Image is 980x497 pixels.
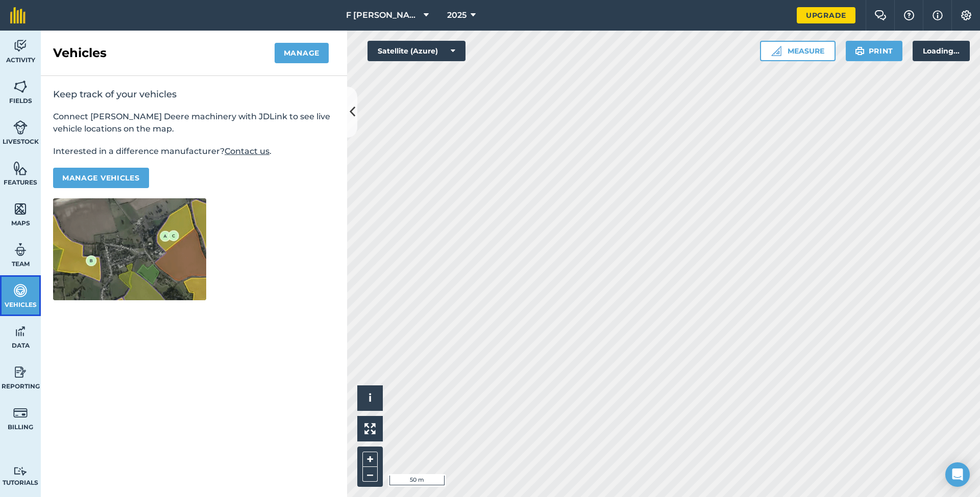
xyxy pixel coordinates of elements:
[53,111,335,135] p: Connect [PERSON_NAME] Deere machinery with JDLink to see live vehicle locations on the map.
[874,10,887,20] img: Two speech bubbles overlapping with the left bubble in the forefront
[933,9,943,21] img: svg+xml;base64,PHN2ZyB4bWxucz0iaHR0cDovL3d3dy53My5vcmcvMjAwMC9zdmciIHdpZHRoPSIxNyIgaGVpZ2h0PSIxNy...
[760,41,836,61] button: Measure
[13,283,28,298] img: svg+xml;base64,PD94bWwgdmVyc2lvbj0iMS4wIiBlbmNvZGluZz0idXRmLTgiPz4KPCEtLSBHZW5lcmF0b3I6IEFkb2JlIE...
[13,161,28,176] img: svg+xml;base64,PHN2ZyB4bWxucz0iaHR0cDovL3d3dy53My5vcmcvMjAwMC9zdmciIHdpZHRoPSI1NiIgaGVpZ2h0PSI2MC...
[13,201,28,217] img: svg+xml;base64,PHN2ZyB4bWxucz0iaHR0cDovL3d3dy53My5vcmcvMjAwMC9zdmciIHdpZHRoPSI1NiIgaGVpZ2h0PSI2MC...
[846,41,903,61] button: Print
[13,405,28,421] img: svg+xml;base64,PD94bWwgdmVyc2lvbj0iMS4wIiBlbmNvZGluZz0idXRmLTgiPz4KPCEtLSBHZW5lcmF0b3I6IEFkb2JlIE...
[53,88,335,100] h2: Keep track of your vehicles
[945,462,970,487] div: Open Intercom Messenger
[855,45,865,57] img: svg+xml;base64,PHN2ZyB4bWxucz0iaHR0cDovL3d3dy53My5vcmcvMjAwMC9zdmciIHdpZHRoPSIxOSIgaGVpZ2h0PSIyNC...
[362,452,378,467] button: +
[225,146,269,156] a: Contact us
[346,9,420,21] span: F [PERSON_NAME] & Sons ltd
[13,466,28,476] img: svg+xml;base64,PD94bWwgdmVyc2lvbj0iMS4wIiBlbmNvZGluZz0idXRmLTgiPz4KPCEtLSBHZW5lcmF0b3I6IEFkb2JlIE...
[275,43,329,63] button: Manage
[53,45,107,61] h2: Vehicles
[53,145,335,158] p: Interested in a difference manufacturer? .
[362,467,378,482] button: –
[10,7,26,23] img: fieldmargin Logo
[53,168,149,188] button: Manage vehicles
[960,10,972,20] img: A cog icon
[797,7,855,23] a: Upgrade
[364,423,376,434] img: Four arrows, one pointing top left, one top right, one bottom right and the last bottom left
[447,9,467,21] span: 2025
[903,10,915,20] img: A question mark icon
[13,324,28,339] img: svg+xml;base64,PD94bWwgdmVyc2lvbj0iMS4wIiBlbmNvZGluZz0idXRmLTgiPz4KPCEtLSBHZW5lcmF0b3I6IEFkb2JlIE...
[367,41,465,61] button: Satellite (Azure)
[13,242,28,257] img: svg+xml;base64,PD94bWwgdmVyc2lvbj0iMS4wIiBlbmNvZGluZz0idXRmLTgiPz4KPCEtLSBHZW5lcmF0b3I6IEFkb2JlIE...
[369,391,372,404] span: i
[13,364,28,380] img: svg+xml;base64,PD94bWwgdmVyc2lvbj0iMS4wIiBlbmNvZGluZz0idXRmLTgiPz4KPCEtLSBHZW5lcmF0b3I6IEFkb2JlIE...
[913,41,970,61] div: Loading...
[13,120,28,135] img: svg+xml;base64,PD94bWwgdmVyc2lvbj0iMS4wIiBlbmNvZGluZz0idXRmLTgiPz4KPCEtLSBHZW5lcmF0b3I6IEFkb2JlIE...
[13,79,28,94] img: svg+xml;base64,PHN2ZyB4bWxucz0iaHR0cDovL3d3dy53My5vcmcvMjAwMC9zdmciIHdpZHRoPSI1NiIgaGVpZ2h0PSI2MC...
[357,385,383,411] button: i
[771,46,781,56] img: Ruler icon
[13,38,28,54] img: svg+xml;base64,PD94bWwgdmVyc2lvbj0iMS4wIiBlbmNvZGluZz0idXRmLTgiPz4KPCEtLSBHZW5lcmF0b3I6IEFkb2JlIE...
